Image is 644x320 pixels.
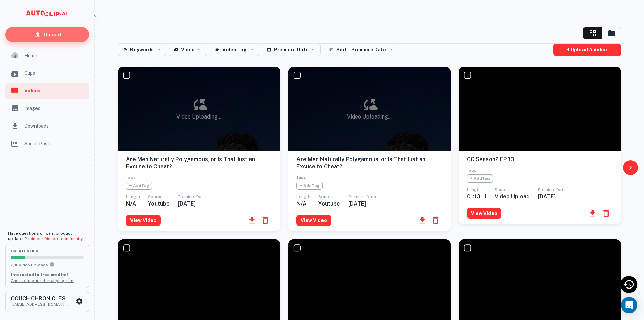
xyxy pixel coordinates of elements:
a: + Upload a video [553,44,621,56]
div: Open Intercom Messenger [621,297,637,313]
span: Clips [24,69,85,77]
span: Source [495,187,509,192]
span: + Add Tag [126,182,152,190]
span: + Add Tag [467,174,493,183]
button: COUCH CHRONICLES[EMAIL_ADDRESS][DOMAIN_NAME] [5,291,89,312]
a: Upload [5,27,89,42]
span: Length [126,194,140,199]
span: Premiere Date [348,194,376,199]
h6: youtube [318,200,340,207]
span: Videos [24,87,85,94]
button: Keywords [118,44,166,56]
div: Video Uploading... [347,97,392,121]
h6: CC Season2 EP 10 [467,156,613,163]
a: Images [5,100,89,116]
span: Source [148,194,162,199]
svg: You can upload 10 videos per month on the creator tier. Upgrade to upload more. [49,262,55,267]
div: Recent Activity [620,276,637,293]
button: Video [169,44,207,56]
span: Images [24,105,85,112]
p: [EMAIL_ADDRESS][DOMAIN_NAME] [11,301,72,307]
button: Video Tag [210,44,259,56]
button: creatorTier2/10Video UploadsYou can upload 10 videos per month on the creator tier. Upgrade to up... [5,244,89,288]
a: Check out our referral program. [11,278,74,283]
h6: N/A [126,200,140,207]
span: Source [318,194,333,199]
span: Premiere Date [538,187,566,192]
h6: 01:13:11 [467,193,486,200]
span: Downloads [24,122,85,130]
button: View Video [467,208,501,219]
p: 2 / 10 Video Uploads [11,262,84,268]
h6: N/A [296,200,310,207]
span: Tags [296,175,306,180]
div: Video Uploading... [176,97,221,121]
p: Upload [44,31,61,38]
button: Sort: Premiere Date [324,44,398,56]
a: Videos [5,83,89,99]
span: + Add Tag [296,182,323,190]
h6: [DATE] [178,200,206,207]
span: Premiere Date [351,46,386,54]
span: Premiere Date [178,194,206,199]
span: creator Tier [11,249,84,253]
a: Join our Discord community. [28,236,84,241]
span: Tags [126,175,136,180]
h6: Are Men Naturally Polygamous, or Is That Just an Excuse to Cheat? [296,156,443,170]
button: View Video [296,215,331,226]
a: Home [5,47,89,64]
h6: youtube [148,200,170,207]
span: Social Posts [24,140,85,147]
span: Length [467,187,481,192]
span: Tags [467,168,476,173]
h6: Video Upload [495,193,530,200]
a: Clips [5,65,89,81]
span: Sort: [336,46,349,54]
p: Interested in free credits? [11,272,84,278]
span: Length [296,194,310,199]
h6: [DATE] [538,193,566,200]
button: View Video [126,215,161,226]
button: Premiere Date [262,44,321,56]
a: Social Posts [5,135,89,152]
span: Have questions or want product updates? [8,231,84,241]
h6: COUCH CHRONICLES [11,296,72,301]
h6: [DATE] [348,200,376,207]
h6: Are Men Naturally Polygamous, or Is That Just an Excuse to Cheat? [126,156,272,170]
span: Home [24,52,85,59]
a: Downloads [5,118,89,134]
